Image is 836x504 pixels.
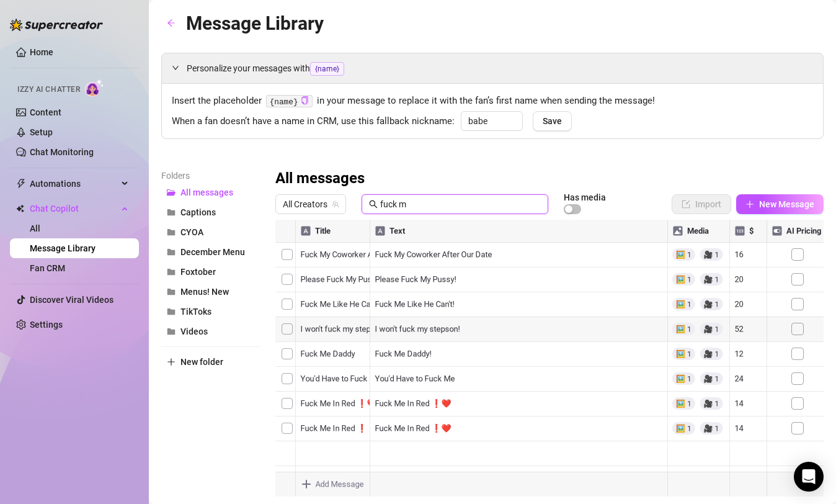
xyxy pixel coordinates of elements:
[301,96,309,104] span: copy
[172,64,179,71] span: expanded
[85,79,104,97] img: AI Chatter
[30,263,65,273] a: Fan CRM
[161,202,260,222] button: Captions
[30,107,61,117] a: Content
[161,242,260,262] button: December Menu
[30,320,63,330] a: Settings
[533,111,572,131] button: Save
[172,94,813,109] span: Insert the placeholder in your message to replace it with the fan’s first name when sending the m...
[161,222,260,242] button: CYOA
[564,194,606,201] article: Has media
[167,307,176,316] span: folder
[380,197,541,211] input: Search messages
[167,287,176,296] span: folder
[161,262,260,282] button: Foxtober
[30,174,118,194] span: Automations
[161,322,260,341] button: Videos
[161,169,260,182] article: Folders
[369,200,378,209] span: search
[180,227,203,237] span: CYOA
[672,194,731,214] button: Import
[186,9,324,38] article: Message Library
[180,267,216,277] span: Foxtober
[283,195,339,214] span: All Creators
[167,327,176,336] span: folder
[167,19,176,27] span: arrow-left
[543,116,562,126] span: Save
[30,199,118,218] span: Chat Copilot
[167,248,176,256] span: folder
[167,358,176,366] span: plus
[180,357,223,367] span: New folder
[16,204,24,213] img: Chat Copilot
[180,307,211,317] span: TikToks
[736,194,824,214] button: New Message
[332,200,339,208] span: team
[161,282,260,302] button: Menus! New
[266,95,313,108] code: {name}
[301,96,309,106] button: Click to Copy
[180,326,208,336] span: Videos
[10,19,103,31] img: logo-BBDzfeDw.svg
[30,295,113,305] a: Discover Viral Videos
[30,127,53,137] a: Setup
[30,147,94,157] a: Chat Monitoring
[180,187,233,197] span: All messages
[745,200,754,209] span: plus
[180,247,245,257] span: December Menu
[161,352,260,372] button: New folder
[17,84,80,96] span: Izzy AI Chatter
[275,169,365,189] h3: All messages
[16,179,26,189] span: thunderbolt
[167,208,176,217] span: folder
[759,199,814,209] span: New Message
[310,62,344,76] span: {name}
[167,268,176,276] span: folder
[180,287,229,297] span: Menus! New
[161,302,260,322] button: TikToks
[180,207,216,217] span: Captions
[172,114,455,129] span: When a fan doesn’t have a name in CRM, use this fallback nickname:
[167,228,176,236] span: folder
[30,223,40,233] a: All
[161,182,260,202] button: All messages
[162,53,823,83] div: Personalize your messages with{name}
[794,462,824,492] div: Open Intercom Messenger
[30,47,53,57] a: Home
[187,61,813,76] span: Personalize your messages with
[167,188,176,197] span: folder-open
[30,243,96,253] a: Message Library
